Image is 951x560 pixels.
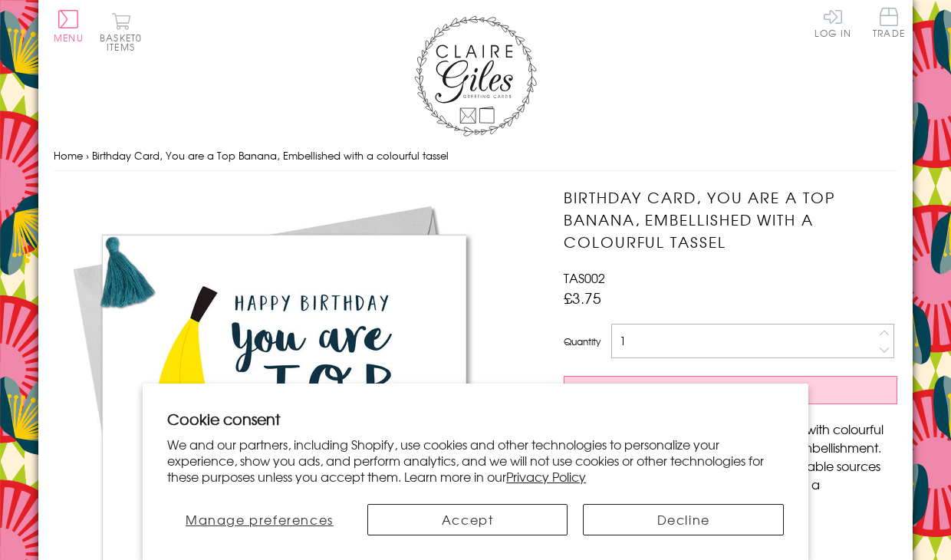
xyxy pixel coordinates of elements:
[54,31,84,44] span: Menu
[506,467,586,486] a: Privacy Policy
[564,334,601,348] label: Quantity
[367,504,568,535] button: Accept
[564,186,897,252] h1: Birthday Card, You are a Top Banana, Embellished with a colourful tassel
[564,287,601,308] span: £3.75
[86,148,89,163] span: ›
[54,140,897,172] nav: breadcrumbs
[814,8,851,38] a: Log In
[583,504,784,535] button: Decline
[873,8,905,41] a: Trade
[92,148,449,163] span: Birthday Card, You are a Top Banana, Embellished with a colourful tassel
[564,376,897,404] button: Add to Basket
[414,15,537,137] img: Claire Giles Greetings Cards
[186,510,334,529] span: Manage preferences
[54,148,83,163] a: Home
[564,268,605,287] span: TAS002
[167,408,784,430] h2: Cookie consent
[167,504,352,535] button: Manage preferences
[167,436,784,484] p: We and our partners, including Shopify, use cookies and other technologies to personalize your ex...
[54,10,84,42] button: Menu
[873,8,905,38] span: Trade
[107,31,142,54] span: 0 items
[100,12,142,51] button: Basket0 items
